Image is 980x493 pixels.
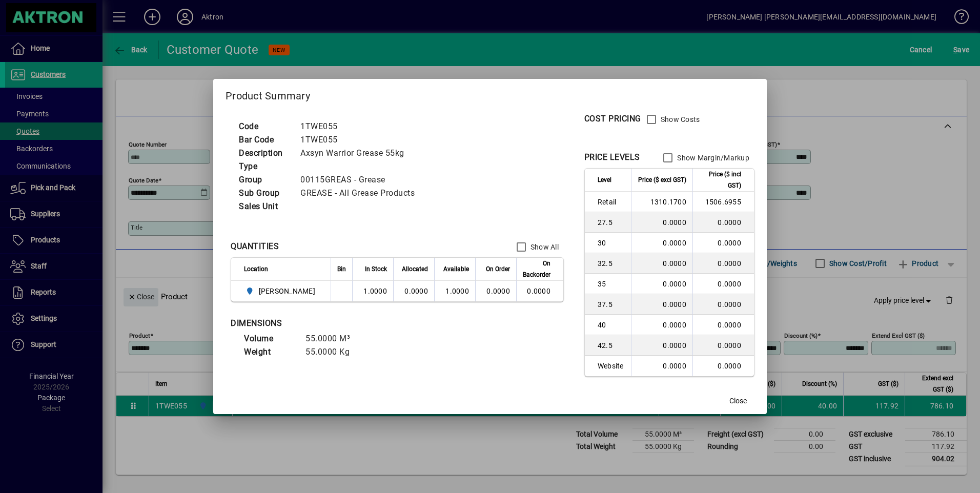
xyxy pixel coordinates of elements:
[244,263,268,275] span: Location
[584,151,640,163] div: PRICE LEVELS
[234,187,295,200] td: Sub Group
[692,294,754,315] td: 0.0000
[213,79,767,109] h2: Product Summary
[598,197,625,207] span: Retail
[516,281,563,301] td: 0.0000
[234,200,295,213] td: Sales Unit
[692,212,754,233] td: 0.0000
[631,253,692,274] td: 0.0000
[234,147,295,160] td: Description
[692,253,754,274] td: 0.0000
[659,114,700,125] label: Show Costs
[598,320,625,330] span: 40
[300,345,362,359] td: 55.0000 Kg
[486,287,510,295] span: 0.0000
[259,286,315,296] span: [PERSON_NAME]
[631,356,692,376] td: 0.0000
[295,147,427,160] td: Axsyn Warrior Grease 55kg
[337,263,346,275] span: Bin
[692,233,754,253] td: 0.0000
[631,192,692,212] td: 1310.1700
[598,361,625,371] span: Website
[692,356,754,376] td: 0.0000
[631,294,692,315] td: 0.0000
[631,233,692,253] td: 0.0000
[231,317,487,330] div: DIMENSIONS
[234,133,295,147] td: Bar Code
[295,187,427,200] td: GREASE - All Grease Products
[443,263,469,275] span: Available
[295,173,427,187] td: 00115GREAS - Grease
[598,217,625,228] span: 27.5
[584,113,641,125] div: COST PRICING
[352,281,393,301] td: 1.0000
[393,281,434,301] td: 0.0000
[699,169,741,191] span: Price ($ incl GST)
[295,133,427,147] td: 1TWE055
[239,332,300,345] td: Volume
[692,335,754,356] td: 0.0000
[729,396,747,406] span: Close
[598,238,625,248] span: 30
[402,263,428,275] span: Allocated
[244,285,319,297] span: HAMILTON
[598,174,611,186] span: Level
[692,315,754,335] td: 0.0000
[434,281,475,301] td: 1.0000
[631,212,692,233] td: 0.0000
[234,173,295,187] td: Group
[692,274,754,294] td: 0.0000
[523,258,550,280] span: On Backorder
[638,174,686,186] span: Price ($ excl GST)
[631,315,692,335] td: 0.0000
[598,279,625,289] span: 35
[300,332,362,345] td: 55.0000 M³
[486,263,510,275] span: On Order
[631,335,692,356] td: 0.0000
[722,392,754,410] button: Close
[234,160,295,173] td: Type
[528,242,559,252] label: Show All
[598,258,625,269] span: 32.5
[631,274,692,294] td: 0.0000
[231,240,279,253] div: QUANTITIES
[598,299,625,310] span: 37.5
[239,345,300,359] td: Weight
[675,153,749,163] label: Show Margin/Markup
[365,263,387,275] span: In Stock
[598,340,625,351] span: 42.5
[234,120,295,133] td: Code
[692,192,754,212] td: 1506.6955
[295,120,427,133] td: 1TWE055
